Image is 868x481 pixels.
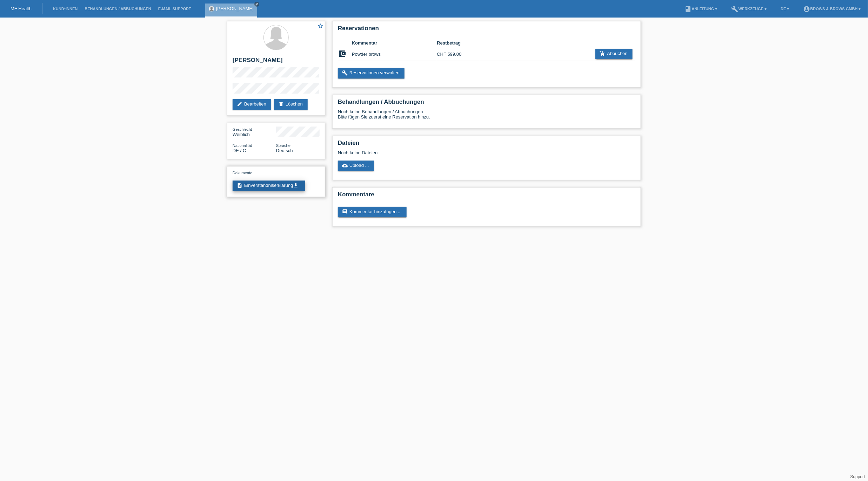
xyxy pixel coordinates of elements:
[342,70,348,76] i: build
[233,148,246,153] span: Deutschland / C / 01.06.2005
[342,163,348,168] i: cloud_upload
[274,99,308,110] a: deleteLöschen
[681,7,721,11] a: bookAnleitung ▾
[255,2,259,6] i: close
[155,7,195,11] a: E-Mail Support
[800,7,864,11] a: account_circleBrows & Brows GmbH ▾
[595,49,633,59] a: add_shopping_cartAbbuchen
[276,148,293,153] span: Deutsch
[233,143,252,148] span: Nationalität
[233,127,276,137] div: Weiblich
[685,6,692,13] i: book
[49,7,81,11] a: Kund*innen
[352,47,437,61] td: Powder brows
[278,101,284,107] i: delete
[293,183,299,188] i: get_app
[237,101,242,107] i: edit
[11,6,32,11] a: MF Health
[777,7,793,11] a: DE ▾
[338,191,635,202] h2: Kommentare
[342,209,348,215] i: comment
[233,171,252,175] span: Dokumente
[216,6,254,11] a: [PERSON_NAME]
[338,150,552,155] div: Noch keine Dateien
[338,109,635,125] div: Noch keine Behandlungen / Abbuchungen Bitte fügen Sie zuerst eine Reservation hinzu.
[317,23,323,30] a: star_border
[81,7,155,11] a: Behandlungen / Abbuchungen
[803,6,810,13] i: account_circle
[233,181,305,191] a: descriptionEinverständniserklärungget_app
[437,39,479,47] th: Restbetrag
[352,39,437,47] th: Kommentar
[850,474,865,479] a: Support
[276,143,291,148] span: Sprache
[437,47,479,61] td: CHF 599.00
[732,6,739,13] i: build
[338,68,405,79] a: buildReservationen verwalten
[233,99,271,110] a: editBearbeiten
[338,140,635,150] h2: Dateien
[233,127,252,131] span: Geschlecht
[317,23,323,29] i: star_border
[338,207,407,217] a: commentKommentar hinzufügen ...
[254,2,259,7] a: close
[338,25,635,35] h2: Reservationen
[338,49,346,58] i: account_balance_wallet
[728,7,770,11] a: buildWerkzeuge ▾
[600,51,605,56] i: add_shopping_cart
[237,183,242,188] i: description
[233,57,320,67] h2: [PERSON_NAME]
[338,99,635,109] h2: Behandlungen / Abbuchungen
[338,161,374,171] a: cloud_uploadUpload ...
